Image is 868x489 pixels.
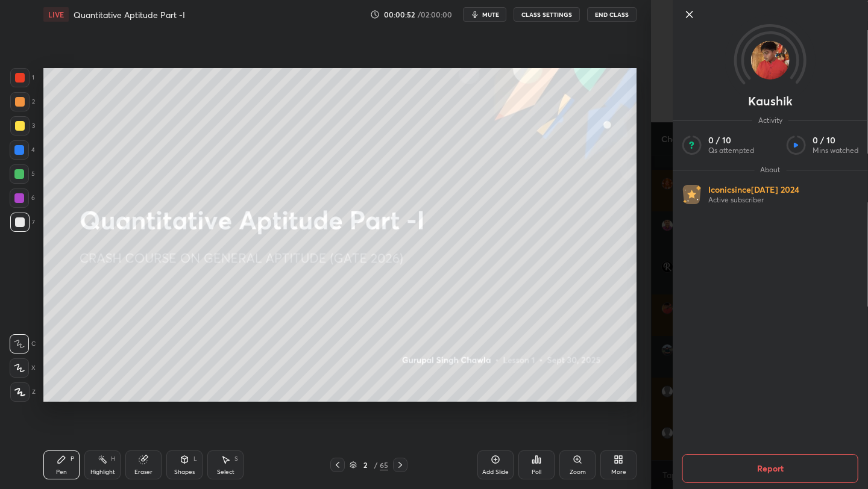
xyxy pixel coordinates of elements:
[570,469,586,475] div: Zoom
[708,135,754,146] p: 0 / 10
[708,146,754,155] p: Qs attempted
[752,116,788,125] span: Activity
[611,469,626,475] div: More
[482,10,499,19] span: mute
[682,454,858,483] button: Report
[10,92,35,111] div: 2
[10,140,35,160] div: 4
[532,469,541,475] div: Poll
[359,461,371,469] div: 2
[134,469,153,475] div: Eraser
[71,456,74,462] div: P
[10,334,36,354] div: C
[463,7,506,22] button: mute
[193,456,197,462] div: L
[111,456,115,462] div: H
[813,146,858,155] p: Mins watched
[380,459,388,470] div: 65
[10,382,36,402] div: Z
[10,188,35,208] div: 6
[10,68,34,87] div: 1
[74,9,185,20] h4: Quantitative Aptitude Part -I
[514,7,580,22] button: CLASS SETTINGS
[10,358,36,378] div: X
[217,469,234,475] div: Select
[708,195,799,205] p: Active subscriber
[10,116,35,135] div: 3
[56,469,67,475] div: Pen
[708,184,799,195] p: Iconic since [DATE] 2024
[43,7,69,22] div: LIVE
[587,7,637,22] button: End Class
[174,469,195,475] div: Shapes
[90,469,115,475] div: Highlight
[234,456,238,462] div: S
[754,165,786,175] span: About
[813,135,858,146] p: 0 / 10
[751,41,790,79] img: 3
[10,213,35,232] div: 7
[10,164,35,184] div: 5
[482,469,509,475] div: Add Slide
[748,96,793,106] p: Kaushik
[374,461,377,469] div: /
